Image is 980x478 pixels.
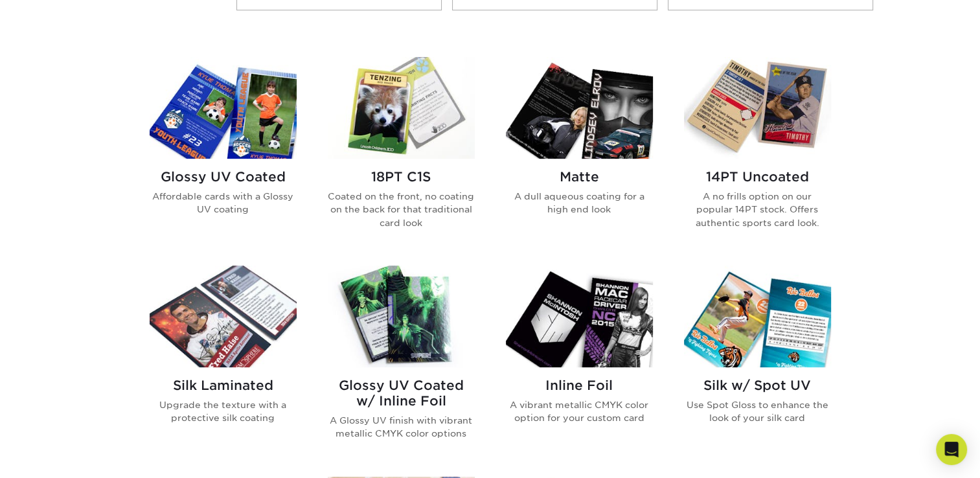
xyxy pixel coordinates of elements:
[150,169,297,185] h2: Glossy UV Coated
[684,57,831,159] img: 14PT Uncoated Trading Cards
[684,266,831,367] img: Silk w/ Spot UV Trading Cards
[684,398,831,425] p: Use Spot Gloss to enhance the look of your silk card
[328,57,475,159] img: 18PT C1S Trading Cards
[506,169,653,185] h2: Matte
[150,57,297,159] img: Glossy UV Coated Trading Cards
[506,266,653,367] img: Inline Foil Trading Cards
[328,378,475,409] h2: Glossy UV Coated w/ Inline Foil
[3,438,110,473] iframe: Google Customer Reviews
[150,57,297,250] a: Glossy UV Coated Trading Cards Glossy UV Coated Affordable cards with a Glossy UV coating
[684,378,831,393] h2: Silk w/ Spot UV
[328,169,475,185] h2: 18PT C1S
[150,398,297,425] p: Upgrade the texture with a protective silk coating
[506,190,653,216] p: A dull aqueous coating for a high end look
[328,266,475,367] img: Glossy UV Coated w/ Inline Foil Trading Cards
[506,57,653,159] img: Matte Trading Cards
[506,398,653,425] p: A vibrant metallic CMYK color option for your custom card
[684,266,831,461] a: Silk w/ Spot UV Trading Cards Silk w/ Spot UV Use Spot Gloss to enhance the look of your silk card
[328,266,475,461] a: Glossy UV Coated w/ Inline Foil Trading Cards Glossy UV Coated w/ Inline Foil A Glossy UV finish ...
[150,190,297,216] p: Affordable cards with a Glossy UV coating
[506,57,653,250] a: Matte Trading Cards Matte A dull aqueous coating for a high end look
[328,414,475,440] p: A Glossy UV finish with vibrant metallic CMYK color options
[506,266,653,461] a: Inline Foil Trading Cards Inline Foil A vibrant metallic CMYK color option for your custom card
[150,266,297,461] a: Silk Laminated Trading Cards Silk Laminated Upgrade the texture with a protective silk coating
[684,169,831,185] h2: 14PT Uncoated
[328,190,475,229] p: Coated on the front, no coating on the back for that traditional card look
[150,378,297,393] h2: Silk Laminated
[684,190,831,229] p: A no frills option on our popular 14PT stock. Offers authentic sports card look.
[684,57,831,250] a: 14PT Uncoated Trading Cards 14PT Uncoated A no frills option on our popular 14PT stock. Offers au...
[506,378,653,393] h2: Inline Foil
[150,266,297,367] img: Silk Laminated Trading Cards
[328,57,475,250] a: 18PT C1S Trading Cards 18PT C1S Coated on the front, no coating on the back for that traditional ...
[936,434,967,465] div: Open Intercom Messenger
